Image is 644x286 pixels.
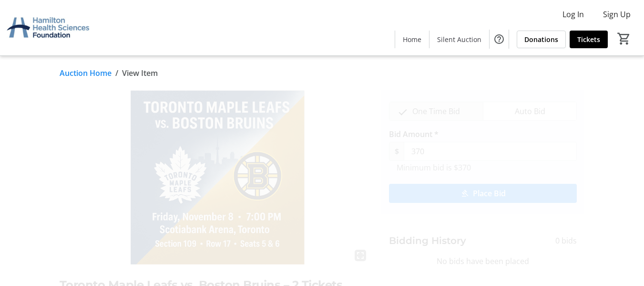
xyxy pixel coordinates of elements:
[577,34,600,44] span: Tickets
[517,31,566,48] a: Donations
[603,9,631,20] span: Sign Up
[389,128,439,140] label: Bid Amount *
[429,31,489,48] a: Silent Auction
[490,30,509,49] button: Help
[60,67,112,79] a: Auction Home
[555,235,577,246] span: 0 bids
[395,31,429,48] a: Home
[407,102,466,120] span: One Time Bid
[355,250,366,261] mat-icon: fullscreen
[615,30,633,47] button: Cart
[595,7,638,22] button: Sign Up
[403,34,421,44] span: Home
[389,255,577,267] div: No bids have been placed
[437,34,481,44] span: Silent Auction
[509,102,551,120] span: Auto Bid
[60,90,370,265] img: Image
[389,184,577,203] button: Place Bid
[570,31,608,48] a: Tickets
[122,67,158,79] span: View Item
[524,34,558,44] span: Donations
[115,67,118,79] span: /
[389,142,404,161] span: $
[397,163,471,172] tr-hint: Minimum bid is $370
[389,233,466,248] h3: Bidding History
[473,188,506,199] span: Place Bid
[562,9,584,20] span: Log In
[555,7,592,22] button: Log In
[6,4,91,52] img: Hamilton Health Sciences Foundation's Logo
